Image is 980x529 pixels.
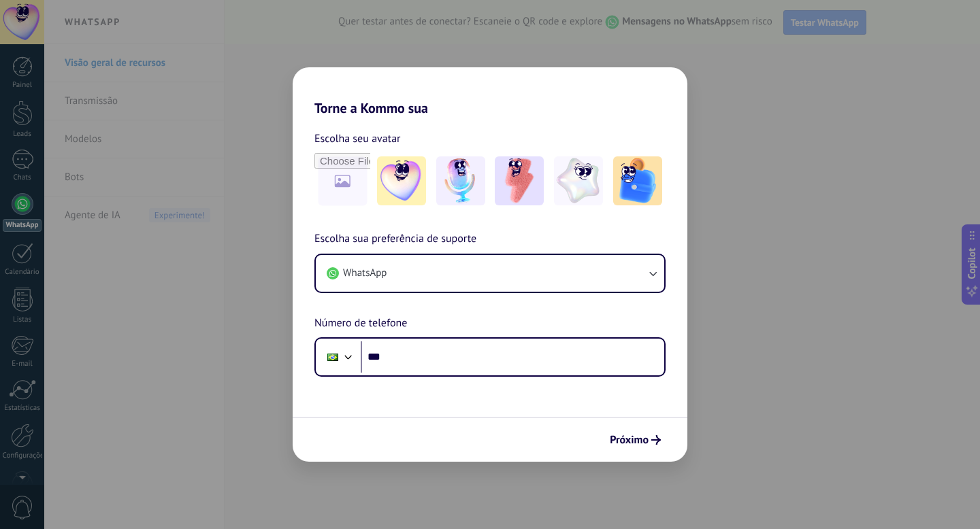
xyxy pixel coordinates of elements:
[314,231,476,248] span: Escolha sua preferência de suporte
[314,130,401,148] span: Escolha seu avatar
[314,315,407,332] span: Número de telefone
[293,67,687,116] h2: Torne a Kommo sua
[316,255,664,292] button: WhatsApp
[377,156,426,205] img: -1.jpeg
[610,435,649,445] span: Próximo
[436,156,485,205] img: -2.jpeg
[495,156,544,205] img: -3.jpeg
[320,343,346,371] div: Brazil: + 55
[613,156,662,205] img: -5.jpeg
[604,428,667,451] button: Próximo
[343,267,387,280] span: WhatsApp
[554,156,603,205] img: -4.jpeg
